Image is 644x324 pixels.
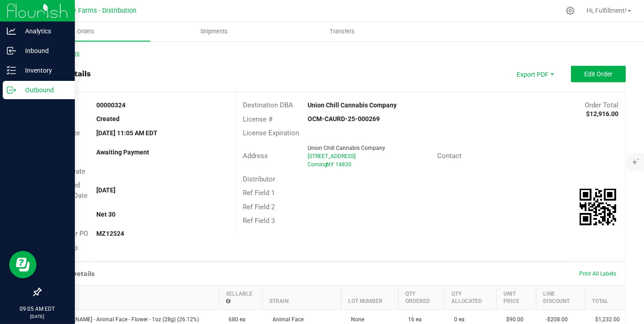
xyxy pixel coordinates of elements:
[341,286,398,310] th: Lot Number
[580,189,616,225] img: Scan me!
[243,101,293,109] span: Destination DBA
[308,153,356,159] span: [STREET_ADDRESS]
[7,66,16,75] inline-svg: Inventory
[507,66,562,82] li: Export PDF
[450,316,465,323] span: 0 ea
[65,27,107,36] span: Orders
[585,101,618,109] span: Order Total
[571,66,626,82] button: Edit Order
[7,27,16,36] inline-svg: Analytics
[444,286,496,310] th: Qty Allocated
[96,129,157,137] strong: [DATE] 11:05 AM EDT
[9,251,37,278] iframe: Resource center
[542,316,568,323] span: -$208.00
[96,101,126,109] strong: 00000324
[150,22,278,41] a: Shipments
[579,271,616,277] span: Print All Labels
[243,152,268,160] span: Address
[438,152,462,160] span: Contact
[243,217,275,225] span: Ref Field 3
[591,316,620,323] span: $1,232.00
[586,7,627,14] span: Hi, Fulfillment!
[16,65,71,76] p: Inventory
[326,161,334,168] span: NY
[7,46,16,55] inline-svg: Inbound
[243,129,299,137] span: License Expiration
[22,22,150,41] a: Orders
[219,286,262,310] th: Sellable
[243,175,275,183] span: Distributor
[565,6,576,15] div: Manage settings
[317,27,367,36] span: Transfers
[308,145,385,151] span: Union Chill Cannabis Company
[16,85,71,96] p: Outbound
[243,203,275,211] span: Ref Field 2
[96,186,115,194] strong: [DATE]
[4,305,71,313] p: 09:05 AM EDT
[325,161,326,168] span: ,
[496,286,536,310] th: Unit Price
[586,110,618,117] strong: $12,916.00
[16,26,71,37] p: Analytics
[403,316,422,323] span: 16 ea
[96,149,149,156] strong: Awaiting Payment
[47,316,199,323] span: [PERSON_NAME] - Animal Face - Flower - 1oz (28g) (26.12%)
[224,316,246,323] span: 680 ea
[96,211,115,218] strong: Net 30
[278,22,406,41] a: Transfers
[7,85,16,95] inline-svg: Outbound
[346,316,364,323] span: None
[580,189,616,225] qrcode: 00000324
[335,161,351,168] span: 14830
[96,230,124,237] strong: MZ12524
[502,316,524,323] span: $90.00
[308,101,397,109] strong: Union Chill Cannabis Company
[96,115,120,122] strong: Created
[308,161,327,168] span: Corning
[585,286,625,310] th: Total
[50,7,136,15] span: Sapphire Farms - Distribution
[4,313,71,320] p: [DATE]
[243,115,272,123] span: License #
[262,286,341,310] th: Strain
[584,70,613,78] span: Edit Order
[536,286,585,310] th: Line Discount
[188,27,240,36] span: Shipments
[398,286,444,310] th: Qty Ordered
[16,45,71,56] p: Inbound
[41,286,219,310] th: Item
[243,189,275,197] span: Ref Field 1
[268,316,304,323] span: Animal Face
[308,115,380,122] strong: OCM-CAURD-25-000269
